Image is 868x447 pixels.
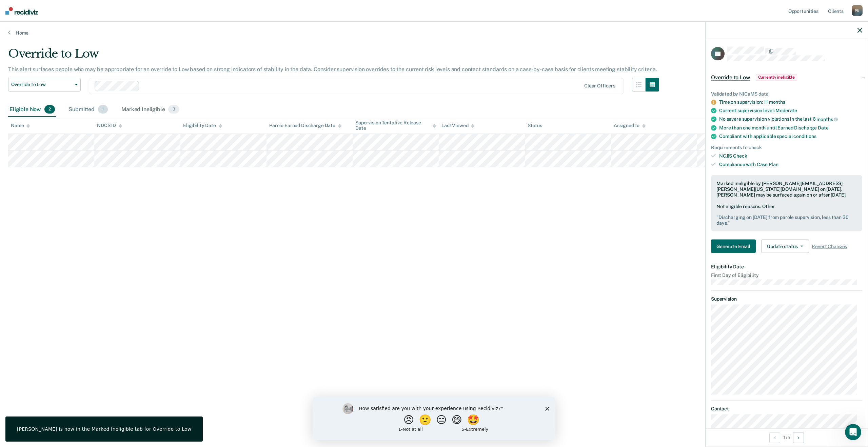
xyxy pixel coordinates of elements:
span: Revert Changes [812,243,847,249]
p: This alert surfaces people who may be appropriate for an override to Low based on strong indicato... [8,66,657,73]
span: 1 [98,105,108,114]
div: Time on supervision: 11 months [719,99,862,105]
div: Override to LowCurrently ineligible [706,66,868,88]
div: Clear officers [584,83,615,89]
div: Not eligible reasons: Other [716,203,857,226]
div: Last Viewed [441,123,474,128]
dt: Supervision [711,296,862,302]
div: NDCS ID [97,123,122,128]
a: Home [8,30,860,36]
span: Currently ineligible [756,74,797,81]
div: Compliant with applicable special [719,134,862,139]
span: 2 [44,105,55,114]
span: conditions [793,134,816,139]
button: Previous Opportunity [769,432,780,443]
dt: First Day of Eligibility [711,272,862,278]
div: Override to Low [8,47,659,66]
div: Eligibility Date [183,123,222,128]
span: months [816,117,838,122]
iframe: Intercom live chat [845,424,861,440]
div: Name [11,123,30,128]
pre: " Discharging on [DATE] from parole supervision, less than 30 days. " [716,215,857,226]
span: Override to Low [11,82,72,87]
div: Eligible Now [8,102,56,117]
span: Plan [769,161,778,167]
div: Submitted [67,102,109,117]
dt: Contact [711,406,862,411]
button: Update status [761,240,809,253]
div: Supervision Tentative Release Date [355,120,436,131]
button: Next Opportunity [793,432,804,443]
div: [PERSON_NAME] is now in the Marked Ineligible tab for Override to Low [17,426,191,432]
div: More than one month until Earned Discharge [719,125,862,131]
span: 3 [168,105,179,114]
div: Parole Earned Discharge Date [269,123,341,128]
div: Marked ineligible by [PERSON_NAME][EMAIL_ADDRESS][PERSON_NAME][US_STATE][DOMAIN_NAME] on [DATE]. ... [716,181,857,198]
div: P N [852,5,863,16]
div: No severe supervision violations in the last 6 [719,116,862,122]
button: Generate Email [711,240,756,253]
img: Recidiviz [5,7,38,15]
div: 1 / 5 [706,428,868,446]
div: Compliance with Case [719,161,862,167]
div: Marked Ineligible [120,102,181,117]
div: Validated by NICaMS data [711,91,862,97]
span: Override to Low [711,74,750,81]
span: Moderate [775,108,797,113]
span: Date [818,125,828,130]
div: NCJIS [719,153,862,159]
dt: Eligibility Date [711,264,862,270]
div: Current supervision level: [719,108,862,114]
div: Status [528,123,542,128]
div: Assigned to [614,123,646,128]
div: Requirements to check [711,145,862,150]
iframe: Survey by Kim from Recidiviz [313,397,555,440]
span: Check [733,153,747,158]
a: Navigate to form link [711,240,758,253]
